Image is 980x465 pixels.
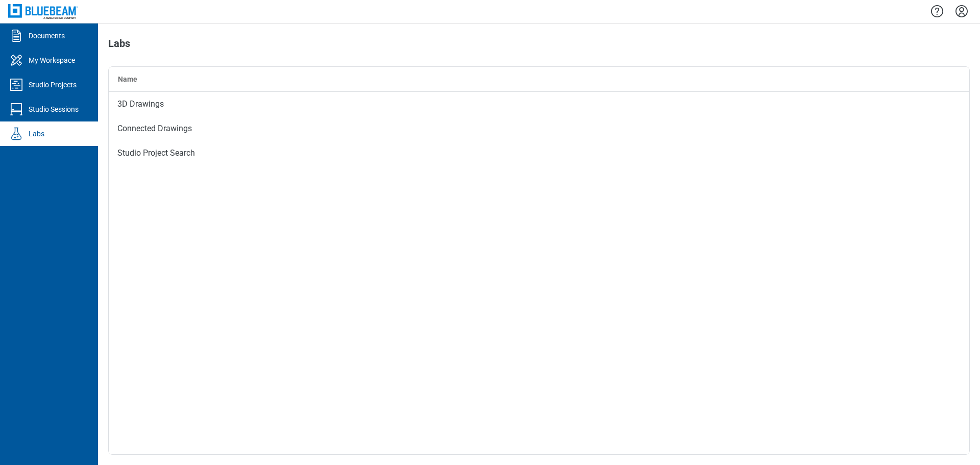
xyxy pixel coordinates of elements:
[109,116,969,141] div: Connected Drawings
[29,31,65,41] div: Documents
[8,126,24,142] svg: Labs
[8,28,24,44] svg: Documents
[8,52,24,68] svg: My Workspace
[8,77,24,93] svg: Studio Projects
[29,129,44,139] div: Labs
[8,4,78,19] img: Bluebeam, Inc.
[29,80,77,90] div: Studio Projects
[953,3,970,20] button: Settings
[109,92,969,116] div: 3D Drawings
[109,141,969,165] div: Studio Project Search
[118,75,137,83] span: Name
[108,38,130,54] h1: Labs
[8,101,24,117] svg: Studio Sessions
[29,104,79,114] div: Studio Sessions
[29,55,75,65] div: My Workspace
